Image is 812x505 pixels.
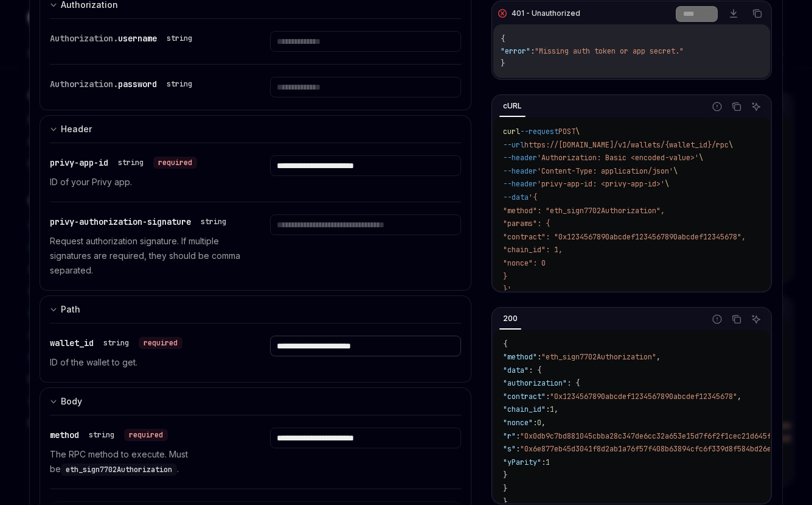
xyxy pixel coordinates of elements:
span: "0x6e877eb45d3041f8d2ab1a76f57f408b63894cfc6f339d8f584bd26efceae308" [520,444,810,454]
span: 1 [550,404,554,414]
span: }' [503,284,512,294]
div: 401 - Unauthorized [512,9,580,18]
span: } [503,470,507,480]
button: Ask AI [748,311,764,327]
span: : [530,46,535,56]
button: Ask AI [748,99,764,115]
span: : { [529,366,541,375]
div: 200 [499,311,521,326]
div: Header [61,122,92,136]
span: wallet_id [50,337,94,348]
p: ID of the wallet to get. [50,355,241,370]
span: , [737,392,741,401]
span: "nonce": 0 [503,258,546,268]
span: } [501,58,505,68]
span: "0x1234567890abcdef1234567890abcdef12345678" [550,392,737,401]
span: } [503,272,507,281]
span: curl [503,127,520,136]
span: : [546,392,550,401]
span: 'privy-app-id: <privy-app-id>' [537,179,665,189]
input: Enter username [270,31,461,52]
span: "data" [503,366,529,375]
div: method [50,428,168,442]
button: Report incorrect code [709,99,725,115]
span: 1 [546,457,550,467]
span: : [541,457,546,467]
button: Expand input section [40,295,471,323]
span: : [516,431,520,441]
span: } [503,484,507,493]
span: 0 [537,418,541,428]
span: --request [520,127,558,136]
p: Request authorization signature. If multiple signatures are required, they should be comma separa... [50,234,241,278]
button: Copy the contents from the code block [729,99,744,115]
div: privy-authorization-signature [50,214,231,229]
button: Expand input section [40,387,471,415]
span: { [501,34,505,44]
span: "authorization" [503,378,567,388]
p: The RPC method to execute. Must be . [50,447,241,476]
span: "method" [503,352,537,362]
span: "chain_id": 1, [503,245,563,255]
span: "nonce" [503,418,533,428]
span: { [503,339,507,349]
span: \ [699,153,703,163]
span: , [541,418,546,428]
span: https://[DOMAIN_NAME]/v1/wallets/{wallet_id}/rpc [524,140,729,150]
div: Body [61,394,82,409]
button: Report incorrect code [709,311,725,327]
span: 'Content-Type: application/json' [537,166,673,176]
span: --header [503,179,537,189]
p: ID of your Privy app. [50,175,241,189]
span: \ [575,127,580,136]
span: , [656,352,661,362]
span: "contract": "0x1234567890abcdef1234567890abcdef12345678", [503,232,746,242]
button: Expand input section [40,115,471,143]
span: : [516,444,520,454]
span: --data [503,192,529,202]
span: username [118,33,157,44]
span: \ [673,166,678,176]
span: "chain_id" [503,404,546,414]
span: : { [567,378,580,388]
div: Authorization.username [50,31,197,46]
span: "eth_sign7702Authorization" [541,352,656,362]
input: Enter privy-app-id [270,155,461,176]
span: '{ [529,192,537,202]
span: "s" [503,444,516,454]
span: : [546,404,550,414]
span: "r" [503,431,516,441]
span: "0x0db9c7bd881045cbba28c347de6cc32a653e15d7f6f2f1cec21d645f402a6419" [520,431,810,441]
span: eth_sign7702Authorization [66,465,172,475]
span: privy-authorization-signature [50,216,191,227]
span: "contract" [503,392,546,401]
div: wallet_id [50,336,182,350]
span: Authorization. [50,79,118,90]
span: \ [729,140,733,150]
span: , [554,404,558,414]
span: "method": "eth_sign7702Authorization", [503,206,665,216]
span: password [118,79,157,90]
span: --header [503,153,537,163]
span: 'Authorization: Basic <encoded-value>' [537,153,699,163]
span: Authorization. [50,33,118,44]
span: : [533,418,537,428]
span: --url [503,140,524,150]
span: "yParity" [503,457,541,467]
div: cURL [499,99,526,113]
input: Enter password [270,77,461,97]
input: Enter privy-authorization-signature [270,214,461,235]
div: privy-app-id [50,155,197,170]
div: required [124,429,168,441]
button: Copy the contents from the code block [749,5,765,21]
div: required [153,157,197,169]
span: privy-app-id [50,157,108,168]
span: --header [503,166,537,176]
span: "params": { [503,219,550,228]
span: POST [558,127,575,136]
span: method [50,429,79,440]
span: \ [665,179,669,189]
div: Path [61,302,80,317]
input: Enter wallet_id [270,336,461,356]
div: required [139,337,182,349]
